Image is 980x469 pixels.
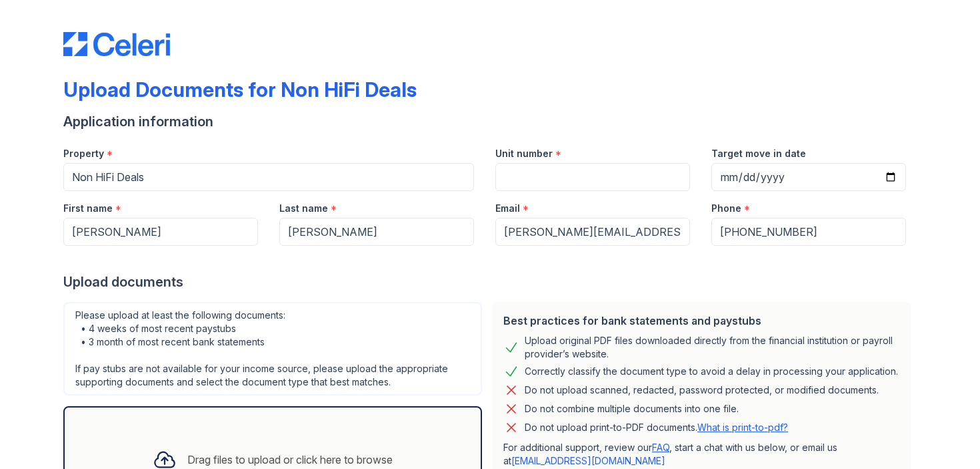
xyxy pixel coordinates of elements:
[525,363,898,379] div: Correctly classify the document type to avoid a delay in processing your application.
[711,147,806,160] label: Target move in date
[63,147,104,160] label: Property
[63,302,482,396] div: Please upload at least the following documents: • 4 weeks of most recent paystubs • 3 month of mo...
[503,441,901,468] p: For additional support, review our , start a chat with us below, or email us at
[525,401,739,417] div: Do not combine multiple documents into one file.
[711,202,741,215] label: Phone
[652,442,669,453] a: FAQ
[187,452,393,468] div: Drag files to upload or click here to browse
[511,455,665,466] a: [EMAIL_ADDRESS][DOMAIN_NAME]
[279,202,328,215] label: Last name
[63,273,917,291] div: Upload documents
[63,112,917,131] div: Application information
[63,32,170,56] img: CE_Logo_Blue-a8612792a0a2168367f1c8372b55b34899dd931a85d93a1a3d3e32e68fde9ad4.png
[503,313,901,329] div: Best practices for bank statements and paystubs
[525,421,788,434] p: Do not upload print-to-PDF documents.
[525,334,901,361] div: Upload original PDF files downloaded directly from the financial institution or payroll provider’...
[63,202,113,215] label: First name
[697,422,788,433] a: What is print-to-pdf?
[525,382,879,398] div: Do not upload scanned, redacted, password protected, or modified documents.
[495,147,553,160] label: Unit number
[495,202,520,215] label: Email
[63,77,417,102] div: Upload Documents for Non HiFi Deals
